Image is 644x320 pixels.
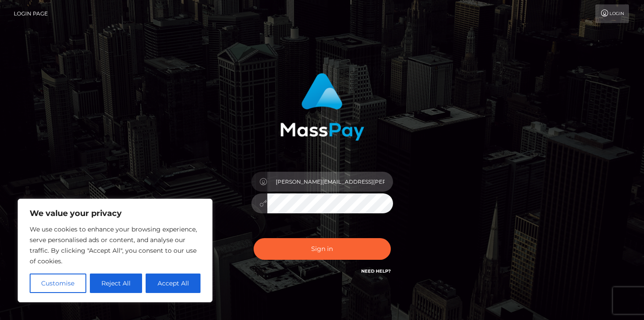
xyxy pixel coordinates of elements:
button: Sign in [254,238,391,260]
a: Login [595,4,629,23]
button: Reject All [90,274,143,293]
p: We value your privacy [30,208,201,219]
img: MassPay Login [280,73,364,141]
p: We use cookies to enhance your browsing experience, serve personalised ads or content, and analys... [30,224,201,266]
button: Customise [30,274,86,293]
div: We value your privacy [18,199,212,302]
a: Need Help? [361,268,391,274]
a: Login Page [14,4,48,23]
button: Accept All [146,274,201,293]
input: Username... [267,172,393,192]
